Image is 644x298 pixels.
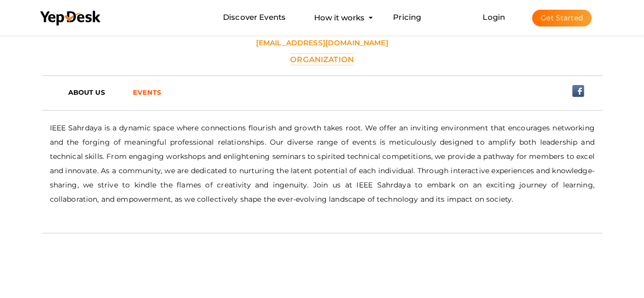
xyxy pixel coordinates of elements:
a: Discover Events [223,8,286,27]
b: ABOUT US [68,88,105,96]
a: ABOUT US [61,85,125,100]
b: EVENTS [133,88,161,96]
img: facebook.png [572,85,584,97]
a: EVENTS [125,85,182,100]
a: Pricing [393,8,421,27]
label: Organization [290,53,354,65]
a: Login [483,12,505,22]
label: [EMAIL_ADDRESS][DOMAIN_NAME] [256,38,388,48]
p: IEEE Sahrdaya is a dynamic space where connections flourish and growth takes root. We offer an in... [50,121,595,206]
button: How it works [311,8,368,27]
button: Get Started [532,10,592,26]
